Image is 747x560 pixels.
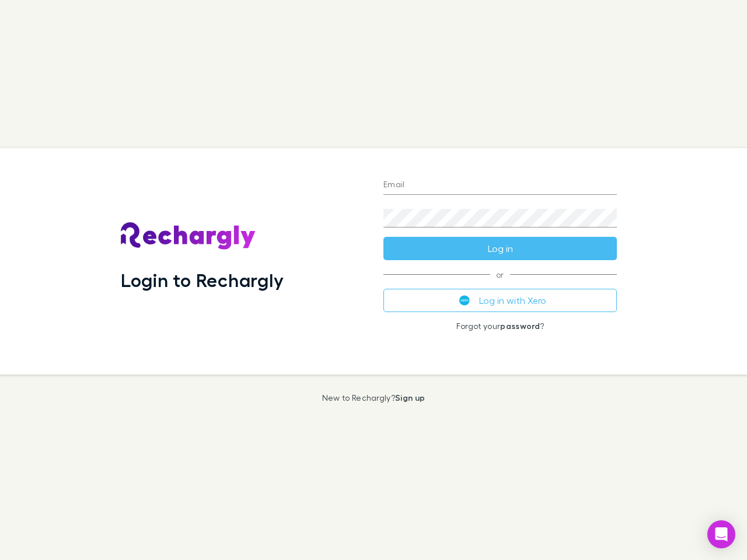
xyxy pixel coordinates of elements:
a: Sign up [395,393,425,402]
div: Open Intercom Messenger [707,520,735,548]
img: Rechargly's Logo [121,222,256,250]
a: password [500,321,540,331]
button: Log in [383,237,617,260]
p: Forgot your ? [383,321,617,331]
p: New to Rechargly? [322,393,425,402]
button: Log in with Xero [383,289,617,312]
span: or [383,274,617,275]
img: Xero's logo [459,295,470,306]
h1: Login to Rechargly [121,269,284,291]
